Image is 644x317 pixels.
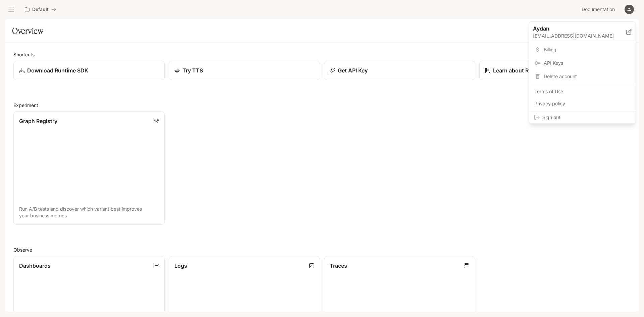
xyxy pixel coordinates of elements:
[544,46,630,53] span: Billing
[530,57,634,69] a: API Keys
[529,111,636,123] div: Sign out
[544,60,630,66] span: API Keys
[529,22,636,42] div: Aydan[EMAIL_ADDRESS][DOMAIN_NAME]
[530,98,634,110] a: Privacy policy
[534,100,630,107] span: Privacy policy
[542,114,630,121] span: Sign out
[544,73,630,80] span: Delete account
[530,86,634,98] a: Terms of Use
[533,33,626,39] p: [EMAIL_ADDRESS][DOMAIN_NAME]
[534,88,630,95] span: Terms of Use
[530,70,634,83] div: Delete account
[533,24,615,33] p: Aydan
[530,44,634,56] a: Billing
